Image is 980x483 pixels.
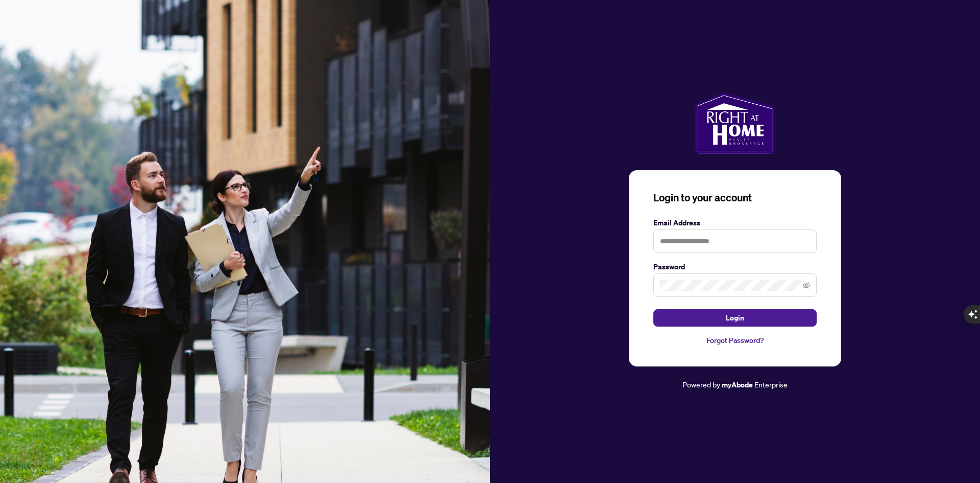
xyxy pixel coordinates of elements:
img: ma-logo [695,93,774,154]
a: Forgot Password? [653,335,817,346]
label: Password [653,261,817,272]
h3: Login to your account [653,191,817,205]
button: Login [653,309,817,327]
a: myAbode [722,379,753,390]
label: Email Address [653,217,817,228]
span: eye-invisible [803,282,810,289]
span: Powered by [682,380,720,389]
span: Enterprise [754,380,788,389]
span: Login [726,310,744,326]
